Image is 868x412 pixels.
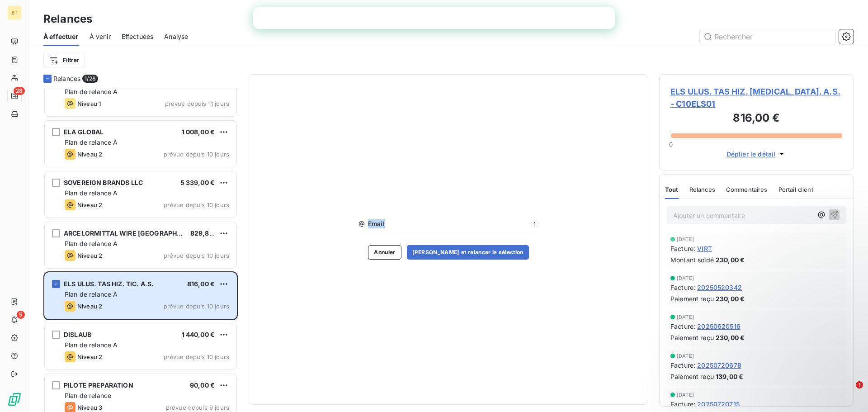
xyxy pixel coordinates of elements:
[77,201,102,208] span: Niveau 2
[670,255,714,265] span: Montant soldé
[697,244,712,253] span: VIRT
[670,294,714,303] span: Paiement reçu
[64,179,143,186] span: SOVEREIGN BRANDS LLC
[43,53,85,67] button: Filtrer
[716,294,745,303] span: 230,00 €
[253,7,615,29] iframe: Intercom live chat bannière
[64,229,205,237] span: ARCELORMITTAL WIRE [GEOGRAPHIC_DATA]
[182,331,215,338] span: 1 440,00 €
[670,372,714,381] span: Paiement reçu
[677,314,694,320] span: [DATE]
[697,283,742,292] span: 20250520342
[65,189,118,197] span: Plan de relance A
[677,275,694,281] span: [DATE]
[669,141,673,148] span: 0
[856,381,863,388] span: 1
[122,32,154,41] span: Effectuées
[670,399,695,409] span: Facture :
[65,240,118,247] span: Plan de relance A
[716,255,745,265] span: 230,00 €
[677,237,694,242] span: [DATE]
[687,324,868,388] iframe: Intercom notifications message
[697,322,741,331] span: 20250620516
[407,245,529,260] button: [PERSON_NAME] et relancer la sélection
[17,311,25,319] span: 5
[368,245,401,260] button: Annuler
[726,186,768,193] span: Commentaires
[670,85,842,110] span: ELS ULUS. TAS HIZ. [MEDICAL_DATA]. A.S. - C10ELS01
[77,151,102,158] span: Niveau 2
[778,186,813,193] span: Portail client
[77,252,102,259] span: Niveau 2
[670,360,695,370] span: Facture :
[665,186,679,193] span: Tout
[7,5,22,20] div: ST
[65,138,118,146] span: Plan de relance A
[166,404,229,411] span: prévue depuis 9 jours
[697,399,740,409] span: 20250720715
[77,303,102,310] span: Niveau 2
[670,322,695,331] span: Facture :
[670,333,714,342] span: Paiement reçu
[77,404,102,411] span: Niveau 3
[90,32,111,41] span: À venir
[187,280,215,288] span: 816,00 €
[164,353,229,360] span: prévue depuis 10 jours
[82,75,98,83] span: 1/ 28
[43,32,79,41] span: À effectuer
[14,87,25,95] span: 28
[65,88,118,95] span: Plan de relance A
[65,341,118,349] span: Plan de relance A
[531,220,539,228] span: 1
[65,392,111,399] span: Plan de relance
[77,100,101,107] span: Niveau 1
[837,381,859,403] iframe: Intercom live chat
[165,100,229,107] span: prévue depuis 11 jours
[182,128,215,136] span: 1 008,00 €
[670,110,842,128] h3: 816,00 €
[64,381,133,389] span: PILOTE PREPARATION
[64,280,154,288] span: ELS ULUS. TAS HIZ. TIC. A.S.
[726,149,776,159] span: Déplier le détail
[689,186,715,193] span: Relances
[164,201,229,208] span: prévue depuis 10 jours
[670,283,695,292] span: Facture :
[43,11,92,27] h3: Relances
[677,392,694,398] span: [DATE]
[53,74,80,83] span: Relances
[64,128,104,136] span: ELA GLOBAL
[368,219,528,228] span: Email
[164,303,229,310] span: prévue depuis 10 jours
[7,392,22,407] img: Logo LeanPay
[190,381,215,389] span: 90,00 €
[670,244,695,253] span: Facture :
[677,353,694,359] span: [DATE]
[64,331,91,338] span: DISLAUB
[65,290,118,298] span: Plan de relance A
[164,252,229,259] span: prévue depuis 10 jours
[43,89,238,412] div: grid
[700,29,835,44] input: Rechercher
[77,353,102,360] span: Niveau 2
[164,32,188,41] span: Analyse
[724,149,789,159] button: Déplier le détail
[164,151,229,158] span: prévue depuis 10 jours
[180,179,215,186] span: 5 339,00 €
[190,229,219,237] span: 829,80 €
